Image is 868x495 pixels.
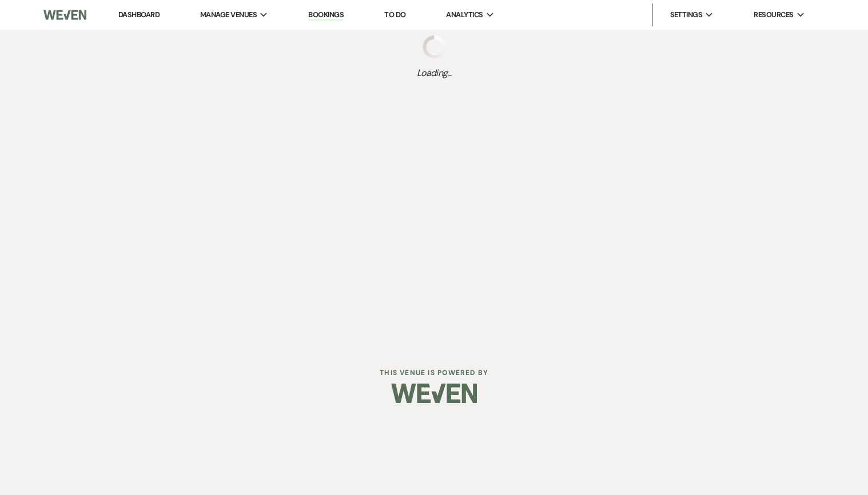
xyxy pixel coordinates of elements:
span: Manage Venues [200,9,257,21]
span: Resources [754,9,793,21]
a: To Do [384,10,405,19]
img: Weven Logo [391,373,477,413]
span: Settings [670,9,702,21]
a: Bookings [308,10,344,21]
span: Loading... [417,66,452,80]
img: Weven Logo [43,3,86,27]
span: Analytics [446,9,483,21]
img: loading spinner [423,35,445,58]
a: Dashboard [118,10,160,19]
